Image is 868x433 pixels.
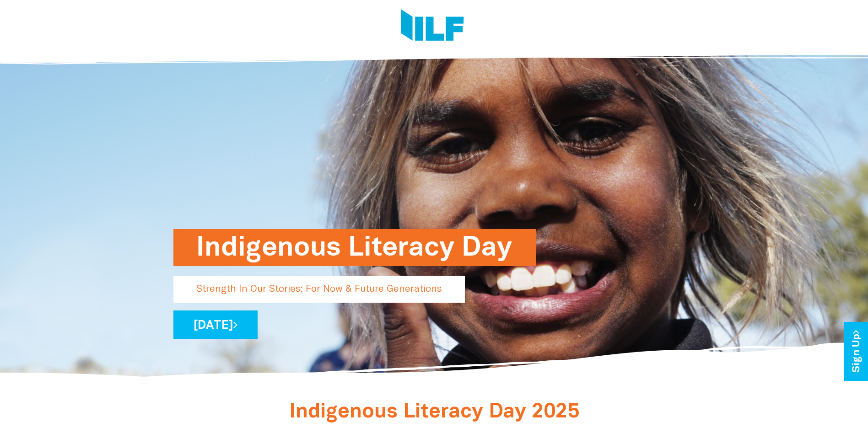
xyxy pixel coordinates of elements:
[401,9,464,43] img: Logo
[196,229,513,266] h1: Indigenous Literacy Day
[173,310,258,339] a: [DATE]
[289,403,579,422] span: Indigenous Literacy Day 2025
[173,276,465,303] p: Strength In Our Stories: For Now & Future Generations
